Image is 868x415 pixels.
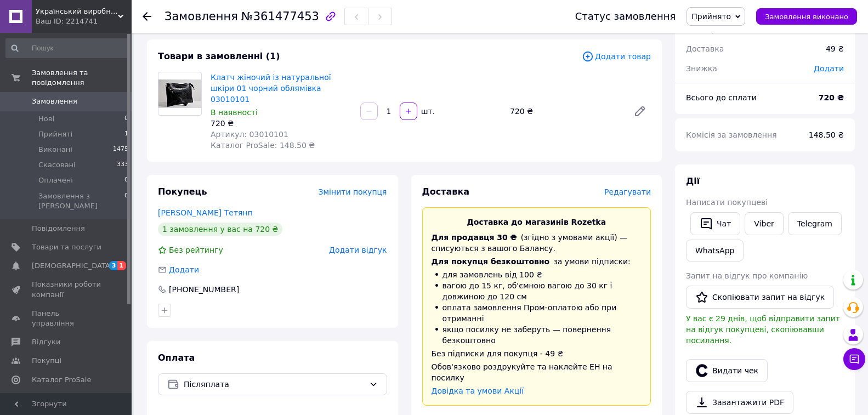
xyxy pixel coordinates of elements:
span: Скасовані [38,160,76,170]
span: Нові [38,114,54,124]
span: Покупці [32,356,61,366]
span: Для покупця безкоштовно [432,257,550,266]
a: Завантажити PDF [686,391,793,414]
span: 333 [117,160,128,170]
div: 49 ₴ [819,37,850,61]
a: Довідка та умови Акції [432,386,524,395]
span: Додати [814,64,844,73]
span: 0 [124,191,128,211]
button: Чат [690,212,740,235]
div: [PHONE_NUMBER] [168,284,240,295]
li: якщо посилку не заберуть — повернення безкоштовно [432,324,642,346]
span: Доставка до магазинів Rozetka [467,218,606,226]
span: Комісія за замовлення [686,130,777,139]
div: (згідно з умовами акції) — списуються з вашого Балансу. [432,232,642,254]
span: №361477453 [241,10,319,23]
span: Написати покупцеві [686,198,768,207]
span: 0 [124,114,128,124]
div: 720 ₴ [211,118,351,129]
span: Прийнято [691,12,731,21]
span: 0 [124,175,128,185]
span: Виконані [38,145,72,155]
li: для замовлень від 100 ₴ [432,269,642,280]
span: Повідомлення [32,224,85,234]
span: Товари в замовленні (1) [158,51,280,61]
span: Показники роботи компанії [32,280,101,299]
div: Статус замовлення [575,11,676,22]
div: шт. [418,106,436,117]
span: Доставка [422,186,470,197]
span: Замовлення виконано [765,13,848,21]
span: Покупець [158,186,207,197]
span: Запит на відгук про компанію [686,271,808,280]
li: оплата замовлення Пром-оплатою або при отриманні [432,302,642,324]
span: Оплата [158,353,195,363]
li: вагою до 15 кг, об'ємною вагою до 30 кг і довжиною до 120 см [432,280,642,302]
span: 1 [117,261,126,270]
span: Для продавця 30 ₴ [432,233,517,242]
div: Обов'язково роздрукуйте та наклейте ЕН на посилку [432,361,642,383]
span: 1475 [113,145,128,155]
div: Без підписки для покупця - 49 ₴ [432,348,642,359]
span: Замовлення [32,96,77,106]
img: Клатч жіночий із натуральної шкіри 01 чорний облямівка 03010101 [158,79,201,109]
div: Ваш ID: 2214741 [36,16,132,26]
button: Видати чек [686,359,768,382]
span: Прийняті [38,129,72,139]
span: Додати [169,265,199,274]
span: Замовлення та повідомлення [32,68,132,88]
a: Клатч жіночий із натуральної шкіри 01 чорний облямівка 03010101 [211,73,331,104]
span: Всього до сплати [686,93,757,102]
span: Дії [686,176,700,186]
span: Знижка [686,64,717,73]
span: Післяплата [184,378,365,390]
span: Оплачені [38,175,73,185]
span: Каталог ProSale [32,375,91,385]
div: 1 замовлення у вас на 720 ₴ [158,223,282,236]
button: Чат з покупцем [843,348,865,370]
span: Доставка [686,44,724,53]
span: 1 товар [686,25,717,33]
span: Артикул: 03010101 [211,130,288,139]
span: У вас є 29 днів, щоб відправити запит на відгук покупцеві, скопіювавши посилання. [686,314,840,345]
span: Редагувати [604,187,651,196]
div: 720 ₴ [506,104,625,119]
span: Український виробник сумок з натуральної шкіри "BagTur" [36,7,118,16]
span: Каталог ProSale: 148.50 ₴ [211,141,315,150]
a: Редагувати [629,100,651,122]
span: 148.50 ₴ [809,130,844,139]
span: Додати відгук [329,246,387,254]
button: Скопіювати запит на відгук [686,286,834,309]
div: Повернутися назад [143,11,151,22]
span: Замовлення [164,10,238,23]
a: WhatsApp [686,240,744,261]
b: 720 ₴ [819,93,844,102]
span: Без рейтингу [169,246,223,254]
a: [PERSON_NAME] Тетянп [158,208,253,217]
span: [DEMOGRAPHIC_DATA] [32,261,113,271]
span: Панель управління [32,309,101,328]
span: Товари та послуги [32,242,101,252]
span: Відгуки [32,337,60,347]
div: за умови підписки: [432,256,642,267]
span: Додати товар [582,50,651,62]
span: 3 [109,261,118,270]
span: В наявності [211,108,258,117]
span: Замовлення з [PERSON_NAME] [38,191,124,211]
span: Змінити покупця [319,187,387,196]
button: Замовлення виконано [756,8,857,25]
input: Пошук [5,38,129,58]
a: Viber [745,212,783,235]
a: Telegram [788,212,842,235]
span: 1 [124,129,128,139]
